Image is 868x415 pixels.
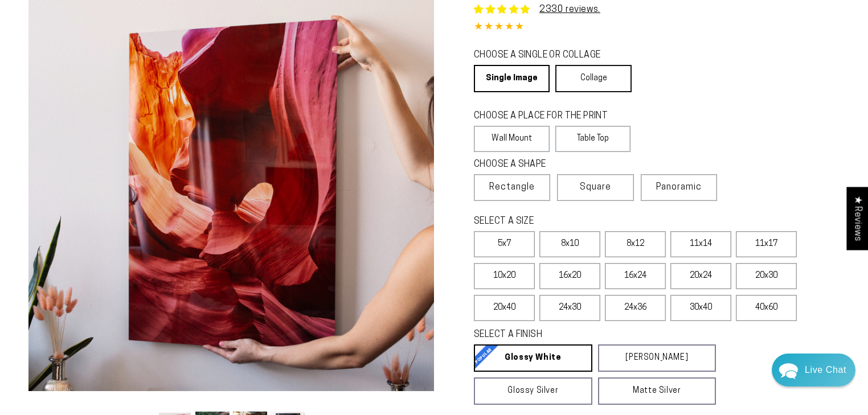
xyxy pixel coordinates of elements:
legend: CHOOSE A SHAPE [474,158,622,171]
div: 4.85 out of 5.0 stars [474,19,840,36]
label: 11x17 [736,231,797,257]
span: Rectangle [489,180,535,194]
label: 20x40 [474,295,535,321]
span: Panoramic [656,183,702,192]
a: Single Image [474,65,550,92]
label: 8x10 [539,231,600,257]
span: Square [580,180,611,194]
label: 20x30 [736,263,797,289]
label: 5x7 [474,231,535,257]
label: 8x12 [605,231,666,257]
label: 16x24 [605,263,666,289]
legend: SELECT A SIZE [474,215,689,228]
legend: CHOOSE A PLACE FOR THE PRINT [474,110,620,123]
div: Chat widget toggle [772,354,855,387]
label: 16x20 [539,263,600,289]
a: Matte Silver [598,377,716,405]
a: 2330 reviews. [539,5,600,14]
label: 30x40 [670,295,731,321]
legend: SELECT A FINISH [474,328,689,342]
label: 11x14 [670,231,731,257]
legend: CHOOSE A SINGLE OR COLLAGE [474,49,621,62]
label: 24x30 [539,295,600,321]
label: Wall Mount [474,126,550,152]
div: Click to open Judge.me floating reviews tab [846,187,868,250]
label: 24x36 [605,295,666,321]
label: 10x20 [474,263,535,289]
a: Glossy Silver [474,377,592,405]
label: 40x60 [736,295,797,321]
a: [PERSON_NAME] [598,344,716,372]
div: Contact Us Directly [805,354,846,387]
a: Glossy White [474,344,592,372]
label: 20x24 [670,263,731,289]
a: Collage [555,65,631,92]
label: Table Top [555,126,631,152]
